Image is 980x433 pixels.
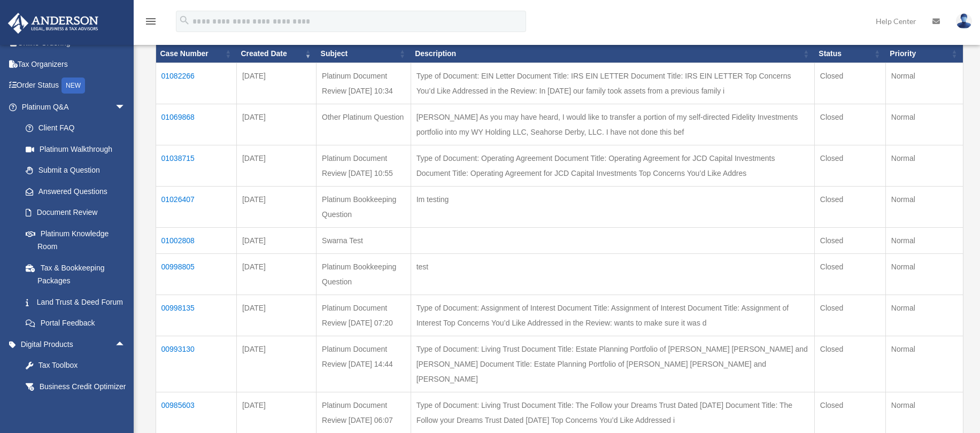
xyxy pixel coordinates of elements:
td: [DATE] [236,336,316,392]
td: Type of Document: EIN Letter Document Title: IRS EIN LETTER Document Title: IRS EIN LETTER Top Co... [411,63,814,104]
a: Digital Productsarrow_drop_up [7,334,142,355]
td: Platinum Bookkeeping Question [317,187,411,228]
td: Platinum Document Review [DATE] 10:34 [317,63,411,104]
td: Closed [814,254,885,295]
td: Platinum Document Review [DATE] 10:55 [317,145,411,187]
td: Other Platinum Question [317,104,411,145]
th: Description: activate to sort column ascending [411,45,814,63]
a: Platinum Walkthrough [15,138,136,160]
a: Business Credit Optimizer [15,376,142,397]
td: 00998135 [156,295,236,336]
td: Type of Document: Assignment of Interest Document Title: Assignment of Interest Document Title: A... [411,295,814,336]
a: Client FAQ [15,118,136,139]
td: Im testing [411,187,814,228]
a: Tax Toolbox [15,355,142,376]
td: Type of Document: Operating Agreement Document Title: Operating Agreement for JCD Capital Investm... [411,145,814,187]
td: Platinum Document Review [DATE] 07:20 [317,295,411,336]
span: arrow_drop_down [115,96,136,118]
td: [DATE] [236,63,316,104]
td: [DATE] [236,145,316,187]
a: Land Trust & Deed Forum [15,291,136,313]
td: Normal [885,187,963,228]
td: Normal [885,254,963,295]
span: arrow_drop_up [115,334,136,355]
td: Normal [885,104,963,145]
td: Type of Document: Living Trust Document Title: Estate Planning Portfolio of [PERSON_NAME] [PERSON... [411,336,814,392]
td: [PERSON_NAME] As you may have heard, I would like to transfer a portion of my self-directed Fidel... [411,104,814,145]
td: test [411,254,814,295]
a: Tax & Bookkeeping Packages [15,257,136,291]
td: [DATE] [236,187,316,228]
td: Closed [814,187,885,228]
td: Closed [814,63,885,104]
div: NEW [61,78,85,94]
a: Platinum Knowledge Room [15,223,136,257]
td: Swarna Test [317,228,411,254]
td: 01082266 [156,63,236,104]
td: Platinum Bookkeeping Question [317,254,411,295]
td: Closed [814,104,885,145]
th: Status: activate to sort column ascending [814,45,885,63]
th: Created Date: activate to sort column ascending [236,45,316,63]
td: [DATE] [236,254,316,295]
td: 00993130 [156,336,236,392]
img: Anderson Advisors Platinum Portal [5,13,102,34]
th: Subject: activate to sort column ascending [317,45,411,63]
div: Tax Toolbox [37,359,128,372]
td: Normal [885,228,963,254]
td: Closed [814,336,885,392]
a: Document Review [15,202,136,223]
th: Priority: activate to sort column ascending [885,45,963,63]
a: Tax Organizers [7,53,142,75]
td: Normal [885,295,963,336]
td: 00998805 [156,254,236,295]
td: Normal [885,336,963,392]
td: [DATE] [236,104,316,145]
td: [DATE] [236,228,316,254]
td: Closed [814,295,885,336]
td: 01038715 [156,145,236,187]
td: 01069868 [156,104,236,145]
img: User Pic [956,13,972,29]
td: Closed [814,228,885,254]
i: menu [144,15,157,28]
td: Normal [885,145,963,187]
a: menu [144,19,157,28]
div: Business Credit Optimizer [37,380,128,393]
a: Answered Questions [15,181,131,202]
a: Order StatusNEW [7,75,142,97]
a: Platinum Q&Aarrow_drop_down [7,96,136,118]
td: 01002808 [156,228,236,254]
td: Closed [814,145,885,187]
td: Normal [885,63,963,104]
i: search [179,14,190,26]
td: [DATE] [236,295,316,336]
a: Portal Feedback [15,313,136,334]
th: Case Number: activate to sort column ascending [156,45,236,63]
a: Submit a Question [15,160,136,181]
td: Platinum Document Review [DATE] 14:44 [317,336,411,392]
td: 01026407 [156,187,236,228]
